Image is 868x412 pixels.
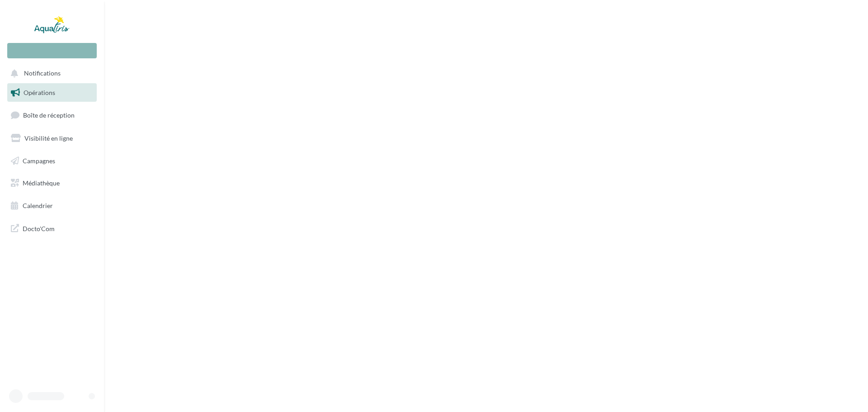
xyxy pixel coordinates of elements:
[23,111,75,119] span: Boîte de réception
[24,70,61,77] span: Notifications
[5,83,99,102] a: Opérations
[7,43,97,58] div: Nouvelle campagne
[23,223,55,234] span: Docto'Com
[23,156,55,164] span: Campagnes
[5,129,99,148] a: Visibilité en ligne
[24,134,73,142] span: Visibilité en ligne
[24,89,55,96] span: Opérations
[23,202,53,209] span: Calendrier
[5,174,99,193] a: Médiathèque
[5,219,99,238] a: Docto'Com
[5,105,99,125] a: Boîte de réception
[5,196,99,215] a: Calendrier
[5,152,99,170] a: Campagnes
[23,179,60,187] span: Médiathèque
